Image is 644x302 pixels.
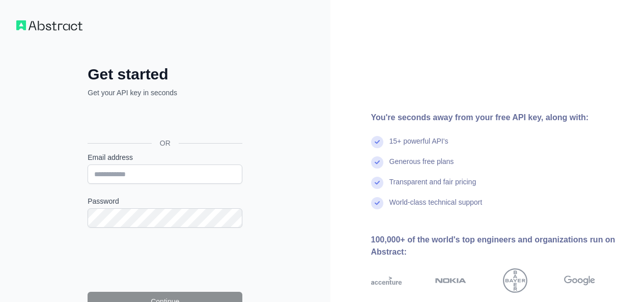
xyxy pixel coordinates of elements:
[371,136,383,148] img: check mark
[564,268,595,293] img: google
[152,138,179,148] span: OR
[88,196,242,206] label: Password
[389,156,454,177] div: Generous free plans
[389,197,483,217] div: World-class technical support
[371,112,628,124] div: You're seconds away from your free API key, along with:
[88,88,242,98] p: Get your API key in seconds
[503,268,527,293] img: bayer
[371,234,628,258] div: 100,000+ of the world's top engineers and organizations run on Abstract:
[88,152,242,162] label: Email address
[435,268,466,293] img: nokia
[389,177,477,197] div: Transparent and fair pricing
[88,65,242,84] h2: Get started
[371,177,383,189] img: check mark
[16,20,82,31] img: Workflow
[371,197,383,209] img: check mark
[389,136,449,156] div: 15+ powerful API's
[82,109,245,131] iframe: Sign in with Google Button
[88,240,242,280] iframe: reCAPTCHA
[371,268,402,293] img: accenture
[371,156,383,169] img: check mark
